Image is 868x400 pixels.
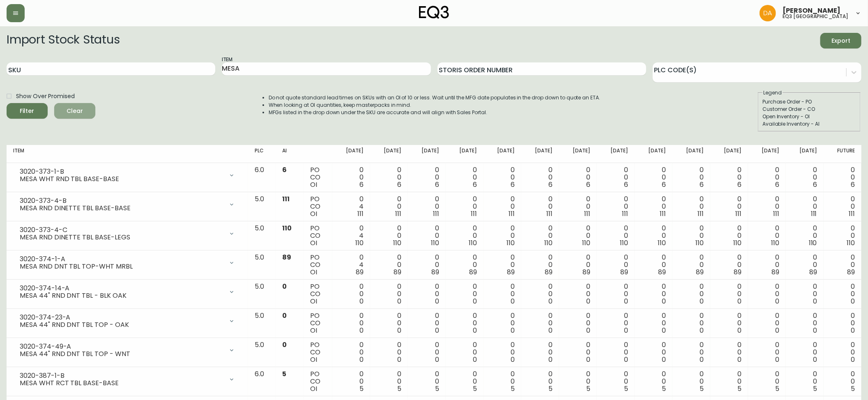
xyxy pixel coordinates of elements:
[20,285,223,292] div: 3020-374-14-A
[282,253,291,262] span: 89
[813,326,817,335] span: 0
[431,238,439,248] span: 110
[851,326,855,335] span: 0
[433,209,439,218] span: 111
[748,145,786,163] th: [DATE]
[282,369,286,379] span: 5
[20,168,223,175] div: 3020-373-1-B
[377,370,401,393] div: 0 0
[672,145,710,163] th: [DATE]
[377,195,401,218] div: 0 0
[851,180,855,189] span: 6
[452,370,477,393] div: 0 0
[13,312,242,330] div: 3020-374-23-AMESA 44" RND DNT TBL TOP - OAK
[377,312,401,334] div: 0 0
[566,195,590,218] div: 0 0
[603,312,628,334] div: 0 0
[717,254,741,276] div: 0 0
[771,267,779,277] span: 89
[783,14,848,19] h5: eq3 [GEOGRAPHIC_DATA]
[755,312,779,334] div: 0 0
[679,225,704,247] div: 0 0
[635,145,672,163] th: [DATE]
[755,166,779,189] div: 0 0
[792,225,817,247] div: 0 0
[679,283,704,305] div: 0 0
[446,145,484,163] th: [DATE]
[395,209,401,218] span: 111
[813,355,817,364] span: 0
[282,165,287,175] span: 6
[20,263,223,270] div: MESA RND DNT TBL TOP-WHT MRBL
[20,226,223,234] div: 3020-373-4-C
[717,370,741,393] div: 0 0
[695,238,704,248] span: 110
[469,238,477,248] span: 110
[359,355,364,364] span: 0
[679,195,704,218] div: 0 0
[548,326,553,335] span: 0
[339,254,364,276] div: 0 4
[583,267,590,277] span: 89
[473,180,477,189] span: 6
[310,166,326,189] div: PO CO
[762,89,783,97] legend: Legend
[662,297,666,306] span: 0
[849,209,855,218] span: 111
[851,297,855,306] span: 0
[248,367,276,396] td: 6.0
[584,209,590,218] span: 111
[762,98,856,106] div: Purchase Order - PO
[359,297,364,306] span: 0
[566,370,590,393] div: 0 0
[511,326,515,335] span: 0
[566,225,590,247] div: 0 0
[20,292,223,299] div: MESA 44" RND DNT TBL - BLK OAK
[16,92,75,101] span: Show Over Promised
[269,109,601,116] li: MFGs listed in the drop down under the SKU are accurate and will align with Sales Portal.
[827,36,855,46] span: Export
[359,326,364,335] span: 0
[717,341,741,363] div: 0 0
[452,312,477,334] div: 0 0
[490,341,515,363] div: 0 0
[521,145,559,163] th: [DATE]
[310,297,317,306] span: OI
[511,180,515,189] span: 6
[20,175,223,183] div: MESA WHT RND TBL BASE-BASE
[717,283,741,305] div: 0 0
[377,166,401,189] div: 0 0
[830,283,855,305] div: 0 0
[414,312,439,334] div: 0 0
[528,312,553,334] div: 0 0
[792,283,817,305] div: 0 0
[603,195,628,218] div: 0 0
[566,312,590,334] div: 0 0
[792,254,817,276] div: 0 0
[397,180,401,189] span: 6
[490,166,515,189] div: 0 0
[370,145,408,163] th: [DATE]
[737,297,741,306] span: 0
[7,145,248,163] th: Item
[511,355,515,364] span: 0
[679,341,704,363] div: 0 0
[737,355,741,364] span: 0
[20,205,223,212] div: MESA RND DINETTE TBL BASE-BASE
[310,209,317,218] span: OI
[786,145,824,163] th: [DATE]
[809,238,817,248] span: 110
[679,166,704,189] div: 0 0
[546,209,553,218] span: 111
[544,238,553,248] span: 110
[408,145,446,163] th: [DATE]
[332,145,370,163] th: [DATE]
[310,180,317,189] span: OI
[679,370,704,393] div: 0 0
[851,355,855,364] span: 0
[586,180,590,189] span: 6
[339,166,364,189] div: 0 0
[20,343,223,350] div: 3020-374-49-A
[507,267,515,277] span: 89
[397,326,401,335] span: 0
